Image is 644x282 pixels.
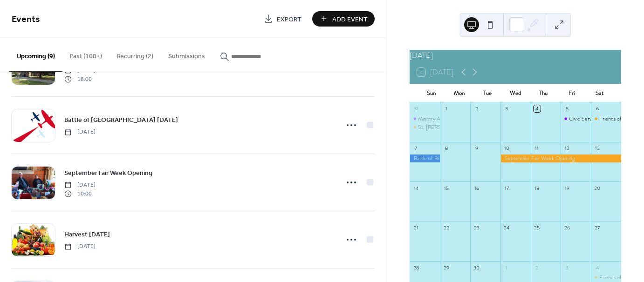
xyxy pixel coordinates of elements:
[64,114,178,125] a: Battle of [GEOGRAPHIC_DATA] [DATE]
[418,115,489,123] div: Ministry Area Joint Worship Day
[277,14,301,24] span: Export
[64,128,96,136] span: [DATE]
[594,264,601,271] div: 4
[563,184,570,191] div: 19
[561,115,591,123] div: Civic Service for Cllr Sara Price, Mayor of Neath
[418,123,530,131] div: St. [PERSON_NAME] Tea in Neath Cricket Club
[312,11,375,27] button: Add Event
[64,168,152,178] span: September Fair Week Opening
[64,229,110,240] a: Harvest [DATE]
[412,184,419,191] div: 14
[473,84,501,102] div: Tue
[12,10,40,28] span: Events
[417,84,445,102] div: Sun
[534,105,541,112] div: 4
[443,184,450,191] div: 15
[594,105,601,112] div: 6
[500,154,621,162] div: September Fair Week Opening
[529,84,557,102] div: Thu
[473,145,480,152] div: 9
[534,264,541,271] div: 2
[503,224,510,231] div: 24
[443,264,450,271] div: 29
[64,230,110,240] span: Harvest [DATE]
[443,105,450,112] div: 1
[591,274,621,282] div: Friends of St. Thomas Coffee Morning
[62,38,110,71] button: Past (100+)
[473,184,480,191] div: 16
[412,105,419,112] div: 31
[563,105,570,112] div: 5
[9,38,62,72] button: Upcoming (9)
[64,189,96,198] span: 10:00
[473,224,480,231] div: 23
[503,105,510,112] div: 3
[473,105,480,112] div: 2
[501,84,529,102] div: Wed
[64,75,96,83] span: 18:00
[563,145,570,152] div: 12
[443,145,450,152] div: 8
[473,264,480,271] div: 30
[412,224,419,231] div: 21
[591,115,621,123] div: Friends of St. Thomas Coffee Morning
[412,145,419,152] div: 7
[557,84,585,102] div: Fri
[594,184,601,191] div: 20
[64,181,96,189] span: [DATE]
[594,224,601,231] div: 27
[594,145,601,152] div: 13
[534,145,541,152] div: 11
[563,264,570,271] div: 3
[412,264,419,271] div: 28
[410,123,440,131] div: St. Thomas Strawberry Tea in Neath Cricket Club
[503,145,510,152] div: 10
[503,184,510,191] div: 17
[563,224,570,231] div: 26
[257,11,308,27] a: Export
[534,184,541,191] div: 18
[110,38,161,71] button: Recurring (2)
[161,38,212,71] button: Submissions
[410,50,621,61] div: [DATE]
[445,84,473,102] div: Mon
[534,224,541,231] div: 25
[586,84,614,102] div: Sat
[410,115,440,123] div: Ministry Area Joint Worship Day
[410,154,440,162] div: Battle of Britain Sunday
[332,14,368,24] span: Add Event
[64,168,152,178] a: September Fair Week Opening
[64,115,178,125] span: Battle of [GEOGRAPHIC_DATA] [DATE]
[503,264,510,271] div: 1
[443,224,450,231] div: 22
[64,242,96,251] span: [DATE]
